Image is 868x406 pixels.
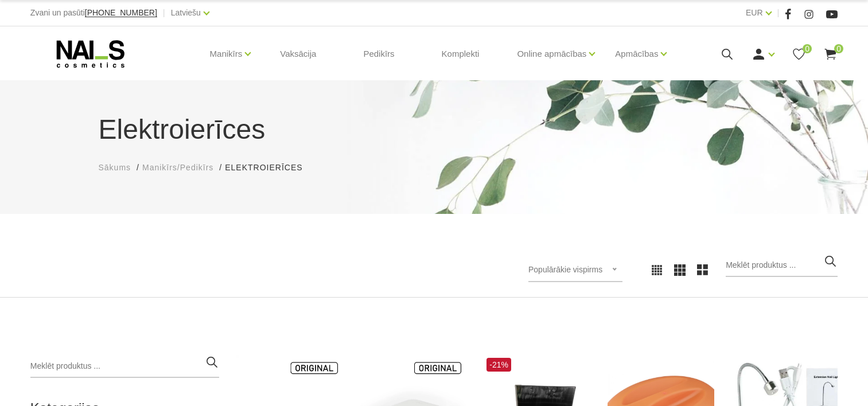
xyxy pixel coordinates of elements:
[99,109,770,150] h1: Elektroierīces
[30,355,219,378] input: Meklēt produktus ...
[171,6,201,19] a: Latviešu
[210,31,243,77] a: Manikīrs
[99,163,131,172] span: Sākums
[517,31,586,77] a: Online apmācības
[834,44,843,53] span: 0
[271,26,325,81] a: Vaksācija
[163,6,165,20] span: |
[777,6,780,20] span: |
[142,162,213,174] a: Manikīrs/Pedikīrs
[726,254,838,277] input: Meklēt produktus ...
[433,26,489,81] a: Komplekti
[803,44,812,53] span: 0
[746,6,763,19] a: EUR
[85,9,157,17] a: [PHONE_NUMBER]
[615,31,658,77] a: Apmācības
[792,47,806,61] a: 0
[486,358,511,372] span: -21%
[528,265,602,274] span: Populārākie vispirms
[99,162,131,174] a: Sākums
[85,8,157,17] span: [PHONE_NUMBER]
[30,6,157,20] div: Zvani un pasūti
[142,163,213,172] span: Manikīrs/Pedikīrs
[225,162,314,174] li: Elektroierīces
[823,47,838,61] a: 0
[354,26,403,81] a: Pedikīrs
